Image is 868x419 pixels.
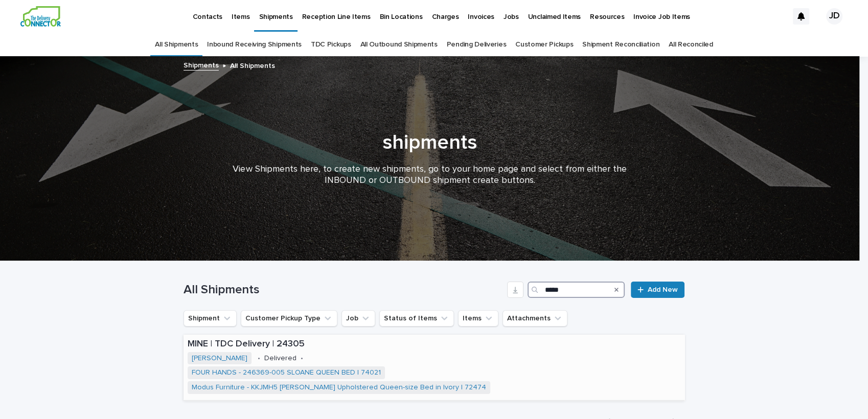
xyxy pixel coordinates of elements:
[184,59,219,71] a: Shipments
[184,335,684,401] a: MINE | TDC Delivery | 24305[PERSON_NAME] •Delivered•FOUR HANDS - 246369-005 SLOANE QUEEN BED | 74...
[528,282,625,298] input: Search
[192,383,486,392] a: Modus Furniture - KKJMH5 [PERSON_NAME] Upholstered Queen-size Bed in Ivory | 72474
[155,33,198,57] a: All Shipments
[179,130,680,155] h1: shipments
[301,354,303,363] p: •
[184,283,503,297] h1: All Shipments
[515,33,573,57] a: Customer Pickups
[225,164,634,186] p: View Shipments here, to create new shipments, go to your home page and select from either the INB...
[631,282,684,298] a: Add New
[241,310,337,327] button: Customer Pickup Type
[360,33,438,57] a: All Outbound Shipments
[188,339,680,350] p: MINE | TDC Delivery | 24305
[311,33,351,57] a: TDC Pickups
[192,368,381,377] a: FOUR HANDS - 246369-005 SLOANE QUEEN BED | 74021
[458,310,498,327] button: Items
[582,33,659,57] a: Shipment Reconciliation
[826,8,842,25] div: JD
[669,33,713,57] a: All Reconciled
[184,310,237,327] button: Shipment
[264,354,296,363] p: Delivered
[502,310,567,327] button: Attachments
[207,33,302,57] a: Inbound Receiving Shipments
[192,354,247,363] a: [PERSON_NAME]
[379,310,454,327] button: Status of Items
[648,286,678,293] span: Add New
[447,33,506,57] a: Pending Deliveries
[20,6,61,27] img: aCWQmA6OSGG0Kwt8cj3c
[341,310,375,327] button: Job
[258,354,260,363] p: •
[230,59,275,71] p: All Shipments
